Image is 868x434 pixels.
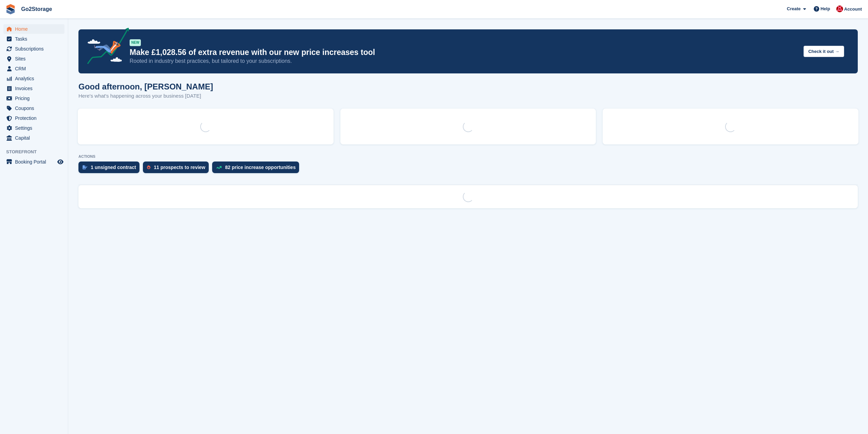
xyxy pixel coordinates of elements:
[3,123,64,133] a: menu
[78,162,143,177] a: 1 unsigned contract
[3,44,64,54] a: menu
[82,28,129,67] img: price-adjustments-announcement-icon-8257ccfd72463d97f412b2fc003d46551f7dbcb40ab6d574587a9cd5c0d94...
[154,165,205,170] div: 11 prospects to review
[5,4,16,14] img: stora-icon-8386f47178a22dfd0bd8f6a31ec36ba5ce8667c1dd55bd0f319d3a0aa187defe.svg
[3,84,64,93] a: menu
[15,157,56,167] span: Booking Portal
[143,162,212,177] a: 11 prospects to review
[3,64,64,73] a: menu
[3,157,64,167] a: menu
[18,3,55,15] a: Go2Storage
[15,94,56,103] span: Pricing
[91,165,136,170] div: 1 unsigned contract
[15,24,56,34] span: Home
[212,162,303,177] a: 82 price increase opportunities
[147,165,150,169] img: prospect-51fa495bee0391a8d652442698ab0144808aea92771e9ea1ae160a38d050c398.svg
[15,44,56,54] span: Subscriptions
[15,54,56,64] span: Sites
[3,113,64,123] a: menu
[15,64,56,73] span: CRM
[804,46,844,57] button: Check it out →
[3,34,64,44] a: menu
[787,5,800,12] span: Create
[78,154,858,159] p: ACTIONS
[56,158,64,166] a: Preview store
[15,74,56,83] span: Analytics
[15,123,56,133] span: Settings
[844,6,862,13] span: Account
[821,5,830,12] span: Help
[15,34,56,44] span: Tasks
[15,84,56,93] span: Invoices
[3,54,64,64] a: menu
[130,47,798,57] p: Make £1,028.56 of extra revenue with our new price increases tool
[15,103,56,113] span: Coupons
[15,133,56,143] span: Capital
[836,5,843,12] img: James Pearson
[3,133,64,143] a: menu
[225,165,296,170] div: 82 price increase opportunities
[216,166,222,169] img: price_increase_opportunities-93ffe204e8149a01c8c9dc8f82e8f89637d9d84a8eef4429ea346261dce0b2c0.svg
[3,94,64,103] a: menu
[78,92,213,100] p: Here's what's happening across your business [DATE]
[78,82,213,91] h1: Good afternoon, [PERSON_NAME]
[83,165,87,169] img: contract_signature_icon-13c848040528278c33f63329250d36e43548de30e8caae1d1a13099fd9432cc5.svg
[6,149,68,155] span: Storefront
[3,74,64,83] a: menu
[130,57,798,65] p: Rooted in industry best practices, but tailored to your subscriptions.
[3,103,64,113] a: menu
[3,24,64,34] a: menu
[15,113,56,123] span: Protection
[130,39,141,46] div: NEW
